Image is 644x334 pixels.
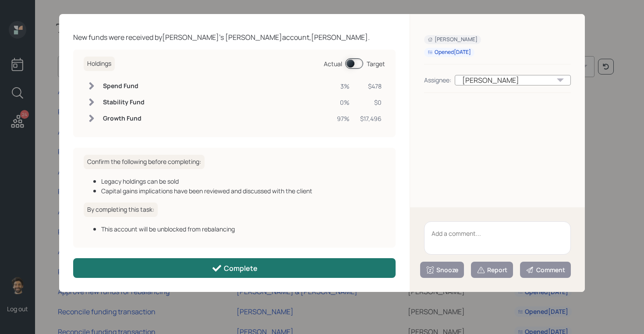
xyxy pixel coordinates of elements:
[360,82,382,91] div: $478
[471,262,513,278] button: Report
[73,258,396,278] button: Complete
[360,98,382,107] div: $0
[520,262,571,278] button: Comment
[367,59,385,68] div: Target
[103,99,145,106] h6: Stability Fund
[428,36,478,43] div: [PERSON_NAME]
[103,115,145,122] h6: Growth Fund
[337,82,350,91] div: 3%
[101,177,385,186] div: Legacy holdings can be sold
[360,114,382,123] div: $17,496
[103,82,145,90] h6: Spend Fund
[424,75,451,85] div: Assignee:
[101,224,385,234] div: This account will be unblocked from rebalancing
[101,186,385,195] div: Capital gains implications have been reviewed and discussed with the client
[455,75,571,85] div: [PERSON_NAME]
[477,266,507,274] div: Report
[337,114,350,123] div: 97%
[84,203,158,217] h6: By completing this task:
[526,266,565,274] div: Comment
[212,263,258,274] div: Complete
[420,262,464,278] button: Snooze
[337,98,350,107] div: 0%
[324,59,342,68] div: Actual
[73,32,396,43] div: New funds were received by [PERSON_NAME] 's [PERSON_NAME] account, [PERSON_NAME] .
[84,155,205,169] h6: Confirm the following before completing:
[428,49,471,56] div: Opened [DATE]
[426,266,458,274] div: Snooze
[84,57,115,71] h6: Holdings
